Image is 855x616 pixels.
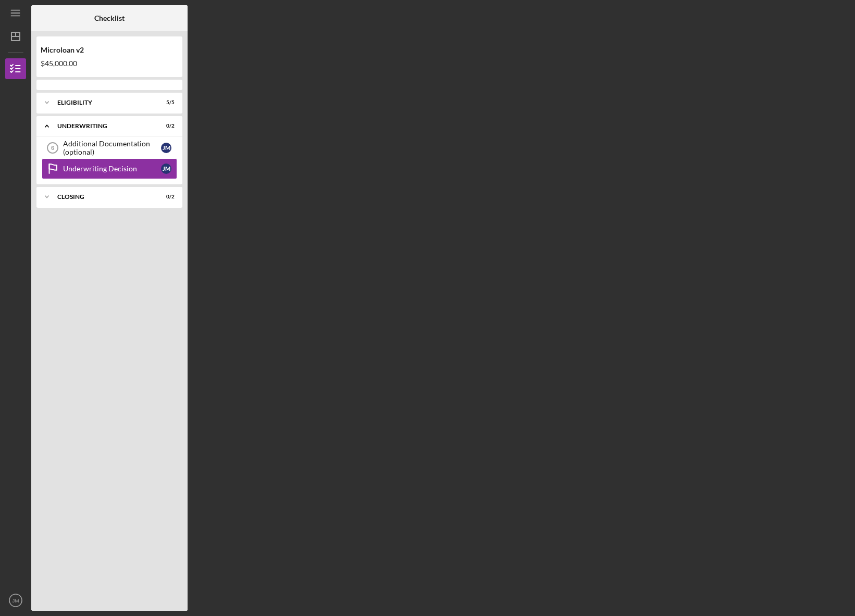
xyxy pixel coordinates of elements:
button: JM [5,590,26,611]
div: 0 / 2 [156,123,175,129]
div: 5 / 5 [156,99,175,106]
a: 6Additional Documentation (optional)JM [42,137,177,158]
div: Microloan v2 [41,46,178,54]
div: Eligibility [57,99,148,106]
div: Underwriting [57,123,148,129]
div: J M [161,164,171,174]
b: Checklist [94,14,125,22]
div: J M [161,143,171,153]
div: 0 / 2 [156,194,175,200]
a: Underwriting DecisionJM [42,158,177,179]
div: Additional Documentation (optional) [63,140,161,156]
text: JM [13,598,19,604]
div: Underwriting Decision [63,165,161,173]
div: $45,000.00 [41,59,178,68]
div: Closing [57,194,148,200]
tspan: 6 [51,145,54,151]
